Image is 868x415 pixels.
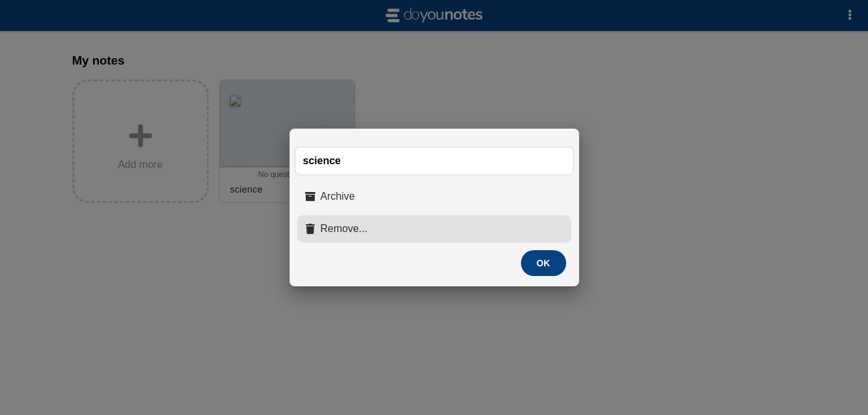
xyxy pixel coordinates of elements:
[295,147,574,175] input: Type document name
[521,250,566,276] button: OK
[297,215,571,242] button: Remove...
[321,223,368,235] span: Remove...
[321,191,355,202] span: Archive
[297,183,571,210] button: Archive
